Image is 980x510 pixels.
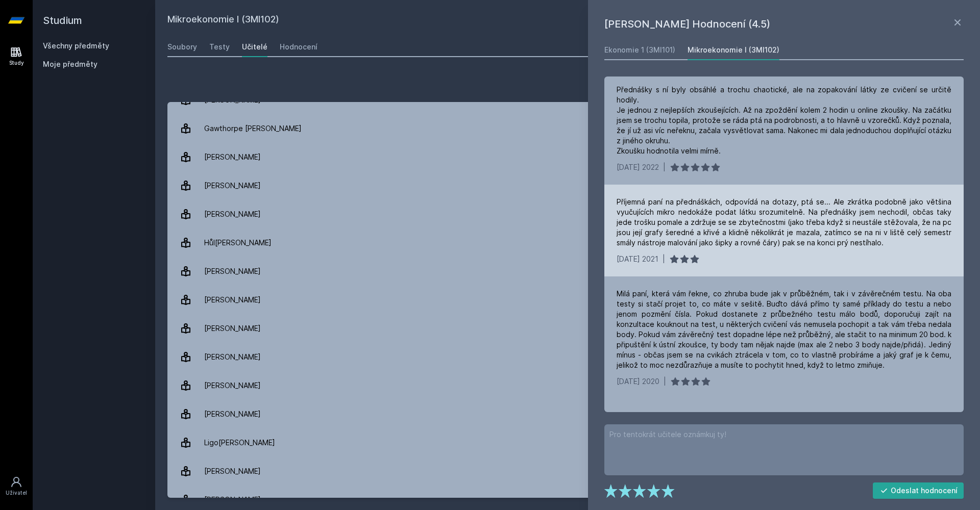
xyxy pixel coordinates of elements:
div: Testy [209,42,230,52]
div: [DATE] 2021 [617,254,658,264]
a: Hůl[PERSON_NAME] 1 hodnocení 2.0 [167,228,968,257]
div: [PERSON_NAME] [204,175,261,196]
div: [DATE] 2020 [617,376,659,387]
div: [PERSON_NAME] [204,147,261,167]
div: Milá paní, která vám řekne, co zhruba bude jak v průběžném, tak i v závěrečném testu. Na oba test... [617,289,951,370]
a: Soubory [167,37,197,57]
a: Uživatel [2,471,31,502]
div: [PERSON_NAME] [204,261,261,282]
h2: Mikroekonomie I (3MI102) [167,12,853,29]
div: [PERSON_NAME] [204,375,261,396]
span: Moje předměty [43,59,97,69]
div: [PERSON_NAME] [204,490,261,510]
div: Paní Kaňkovou jsem měla na přednášky a u zkoušky. Přednášky s ní byly obsáhlé a trochu chaotické,... [617,64,951,156]
a: Study [2,41,31,72]
div: Ligo[PERSON_NAME] [204,432,275,453]
div: Hůl[PERSON_NAME] [204,233,272,253]
div: [PERSON_NAME] [204,318,261,339]
div: Příjemná paní na přednáškách, odpovídá na dotazy, ptá se... Ale zkrátka podobně jako většina vyuč... [617,197,951,248]
div: Soubory [167,42,197,52]
a: [PERSON_NAME] 11 hodnocení 4.5 [167,286,968,314]
a: [PERSON_NAME] 1 hodnocení 5.0 [167,143,968,171]
div: | [663,254,665,264]
a: [PERSON_NAME] 4 hodnocení 2.0 [167,171,968,200]
a: Testy [209,37,230,57]
div: [PERSON_NAME] [204,461,261,481]
a: Všechny předměty [43,41,109,50]
a: [PERSON_NAME] 15 hodnocení 3.1 [167,343,968,371]
div: [PERSON_NAME] [204,290,261,310]
a: [PERSON_NAME] 1 hodnocení 4.0 [167,371,968,400]
a: [PERSON_NAME] 1 hodnocení 4.0 [167,257,968,286]
a: Učitelé [242,37,267,57]
div: [DATE] 2022 [617,162,659,172]
div: Gawthorpe [PERSON_NAME] [204,118,302,139]
a: [PERSON_NAME] 2 hodnocení 4.5 [167,200,968,228]
div: [PERSON_NAME] [204,347,261,367]
div: Hodnocení [280,42,317,52]
div: Naprosto úžasná! Měla jsem ji na cvika a i když jsem nechodila na přednášky, stačilo to. Mikro vy... [617,411,951,442]
div: Study [9,59,24,67]
div: [PERSON_NAME] [204,204,261,224]
div: [PERSON_NAME] [204,404,261,424]
div: | [663,162,666,172]
a: [PERSON_NAME] 2 hodnocení 4.0 [167,400,968,428]
button: Odeslat hodnocení [873,482,964,499]
a: Ligo[PERSON_NAME] 3 hodnocení 4.7 [167,428,968,457]
a: [PERSON_NAME] 5 hodnocení 3.0 [167,314,968,343]
a: Hodnocení [280,37,317,57]
a: Gawthorpe [PERSON_NAME] 3 hodnocení 3.7 [167,114,968,143]
div: Uživatel [6,489,27,497]
div: Učitelé [242,42,267,52]
a: [PERSON_NAME] 3 hodnocení 2.3 [167,457,968,486]
div: | [664,376,666,387]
